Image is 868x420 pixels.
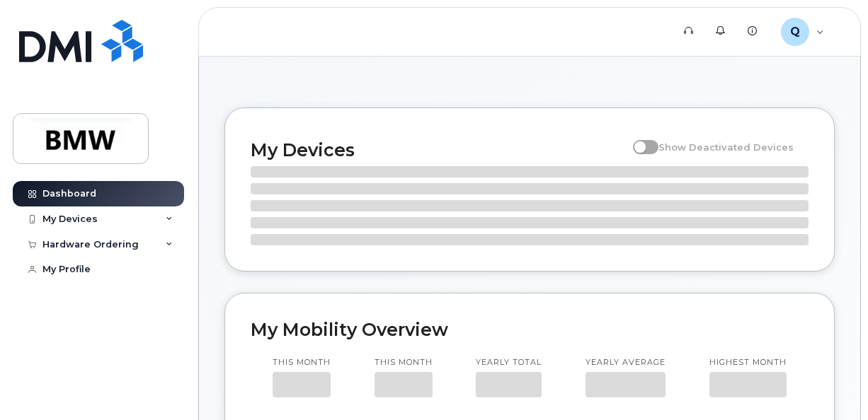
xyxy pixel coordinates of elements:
[251,319,809,340] h2: My Mobility Overview
[709,357,787,368] p: Highest month
[273,357,331,368] p: This month
[658,141,794,153] span: Show Deactivated Devices
[476,357,542,368] p: Yearly total
[633,134,644,145] input: Show Deactivated Devices
[586,357,666,368] p: Yearly average
[375,357,433,368] p: This month
[251,139,626,161] h2: My Devices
